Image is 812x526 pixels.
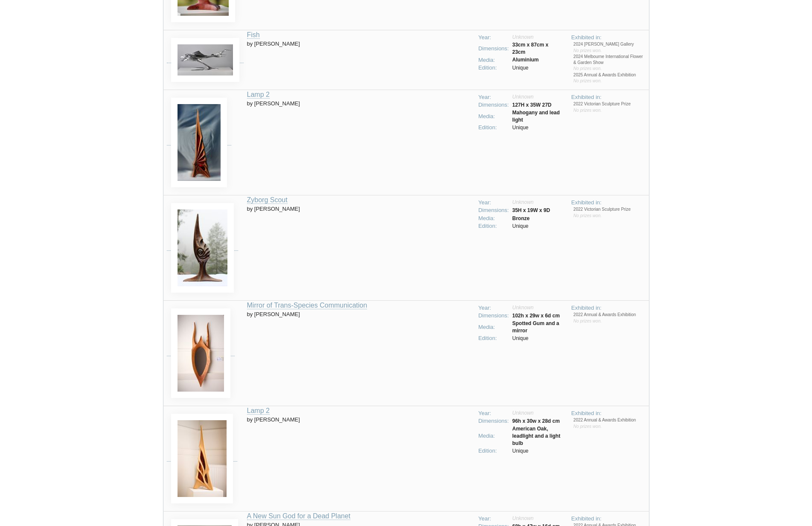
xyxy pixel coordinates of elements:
span: No prizes won. [573,213,602,218]
span: No prizes won. [573,78,602,83]
span: Exhibited in: [571,94,602,100]
td: Media: [477,109,511,124]
strong: 102h x 29w x 6d cm [512,313,559,319]
td: Unique [510,222,552,230]
span: Unknown [512,515,533,521]
a: Fish [247,31,260,39]
td: Dimensions: [477,41,511,56]
td: Dimensions: [477,101,511,109]
li: 2022 Victorian Sculpture Prize [573,206,646,212]
td: Year: [477,34,511,42]
li: 2024 [PERSON_NAME] Gallery [573,41,646,47]
strong: 127H x 35W 27D [512,102,551,108]
li: 2025 Annual & Awards Exhibition [573,72,646,78]
span: Unknown [512,94,533,100]
span: Exhibited in: [571,410,602,416]
li: 2024 Melbourne International Flower & Garden Show [573,54,646,66]
td: Dimensions: [477,417,511,425]
td: Year: [477,515,511,523]
td: by [PERSON_NAME] [247,195,473,300]
td: Unique [510,334,564,343]
img: Rajko Grbac [171,38,239,82]
a: Lamp 2 [247,407,270,415]
strong: 33cm x 87cm x 23cm [512,42,548,55]
span: Unknown [512,199,533,205]
span: Exhibited in: [571,34,602,41]
td: Dimensions: [477,312,511,320]
td: by [PERSON_NAME] [247,406,473,511]
td: Year: [477,93,511,102]
img: Rajko Grbac [171,308,230,398]
td: Edition: [477,222,511,230]
img: Rajko Grbac [171,203,234,293]
li: 2022 Annual & Awards Exhibition [573,417,646,423]
img: Rajko Grbac [171,414,233,503]
span: No prizes won. [573,66,602,71]
td: Year: [477,199,511,207]
td: Media: [477,215,511,223]
a: Zyborg Scout [247,196,288,204]
td: Media: [477,56,511,64]
strong: Spotted Gum and a mirror [512,320,559,334]
span: No prizes won. [573,108,602,113]
span: Exhibited in: [571,199,602,206]
span: Unknown [512,305,533,311]
td: Year: [477,410,511,418]
li: 2022 Victorian Sculpture Prize [573,101,646,107]
td: Media: [477,320,511,334]
td: Edition: [477,334,511,343]
span: Unknown [512,34,533,40]
td: by [PERSON_NAME] [247,90,473,195]
li: 2022 Annual & Awards Exhibition [573,312,646,318]
td: by [PERSON_NAME] [247,30,473,90]
span: No prizes won. [573,48,602,53]
span: Exhibited in: [571,515,602,522]
strong: Aluminium [512,57,538,63]
img: Rajko Grbac [171,98,227,187]
td: Edition: [477,64,511,72]
strong: 96h x 30w x 28d cm [512,418,559,424]
td: Unique [510,64,564,72]
strong: American Oak, leadlight and a light bulb [512,426,560,446]
td: Media: [477,425,511,447]
strong: Mahogany and lead light [512,110,559,123]
span: No prizes won. [573,424,602,429]
td: Dimensions: [477,206,511,215]
a: Lamp 2 [247,91,270,99]
span: Unknown [512,410,533,416]
td: Edition: [477,447,511,455]
td: Year: [477,304,511,312]
strong: Bronze [512,215,530,221]
span: Exhibited in: [571,305,602,311]
a: A New Sun God for a Dead Planet [247,512,351,520]
td: Unique [510,124,564,132]
strong: 35H x 19W x 9D [512,207,550,213]
span: No prizes won. [573,319,602,323]
td: Edition: [477,124,511,132]
a: Mirror of Trans-Species Communication [247,302,367,309]
td: Unique [510,447,564,455]
td: by [PERSON_NAME] [247,300,473,406]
